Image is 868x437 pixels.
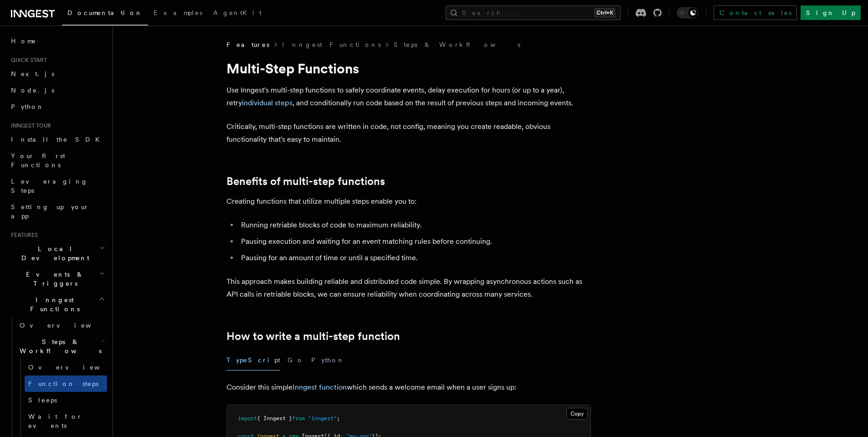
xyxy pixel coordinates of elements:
a: Setting up your app [7,199,107,224]
h1: Multi-Step Functions [226,60,591,77]
li: Pausing for an amount of time or until a specified time. [238,252,591,264]
span: Documentation [67,9,143,16]
p: Creating functions that utilize multiple steps enable you to: [226,195,591,208]
a: Overview [16,317,107,334]
span: Inngest Functions [7,295,98,314]
a: Home [7,33,107,49]
span: Overview [28,364,122,371]
a: Sign Up [801,5,861,20]
span: Next.js [11,70,54,77]
a: Install the SDK [7,131,107,148]
button: Go [288,350,304,370]
button: Events & Triggers [7,266,107,292]
a: Sleeps [25,392,107,408]
span: Inngest tour [7,122,51,129]
button: Local Development [7,241,107,266]
a: Function steps [25,375,107,392]
span: Sleeps [28,396,57,404]
span: Install the SDK [11,136,105,143]
a: Python [7,98,107,115]
button: Python [311,350,344,370]
a: Overview [25,359,107,375]
button: Search...Ctrl+K [446,5,621,20]
a: AgentKit [208,3,267,25]
span: Wait for events [28,413,82,429]
span: Events & Triggers [7,270,99,288]
a: Documentation [62,3,148,26]
li: Running retriable blocks of code to maximum reliability. [238,219,591,231]
a: Benefits of multi-step functions [226,175,385,188]
span: Node.js [11,87,54,94]
a: Contact sales [714,5,797,20]
a: How to write a multi-step function [226,330,400,343]
span: Home [11,36,36,46]
span: Overview [20,322,113,329]
p: Consider this simple which sends a welcome email when a user signs up: [226,381,591,394]
button: Steps & Workflows [16,334,107,359]
span: "inngest" [308,415,337,422]
button: Inngest Functions [7,292,107,317]
li: Pausing execution and waiting for an event matching rules before continuing. [238,235,591,248]
p: Critically, multi-step functions are written in code, not config, meaning you create readable, ob... [226,120,591,146]
a: Wait for events [25,408,107,434]
span: Python [11,103,44,110]
kbd: Ctrl+K [595,8,615,17]
a: Steps & Workflows [394,40,520,49]
a: Next.js [7,66,107,82]
span: Leveraging Steps [11,178,88,194]
span: Setting up your app [11,203,89,220]
p: This approach makes building reliable and distributed code simple. By wrapping asynchronous actio... [226,275,591,301]
span: Local Development [7,244,99,262]
span: Features [7,231,38,239]
span: import [238,415,257,422]
span: AgentKit [213,9,262,16]
span: Your first Functions [11,152,65,169]
span: Function steps [28,380,98,387]
a: Your first Functions [7,148,107,173]
a: Inngest Functions [282,40,381,49]
span: ; [337,415,340,422]
a: Examples [148,3,208,25]
span: from [292,415,305,422]
span: Quick start [7,57,47,64]
span: Features [226,40,269,49]
a: individual steps [242,98,293,107]
button: TypeScript [226,350,280,370]
button: Toggle dark mode [677,7,699,18]
p: Use Inngest's multi-step functions to safely coordinate events, delay execution for hours (or up ... [226,84,591,109]
a: Inngest function [293,383,347,391]
span: { Inngest } [257,415,292,422]
span: Steps & Workflows [16,337,102,355]
a: Node.js [7,82,107,98]
a: Leveraging Steps [7,173,107,199]
button: Copy [566,408,588,420]
span: Examples [154,9,202,16]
